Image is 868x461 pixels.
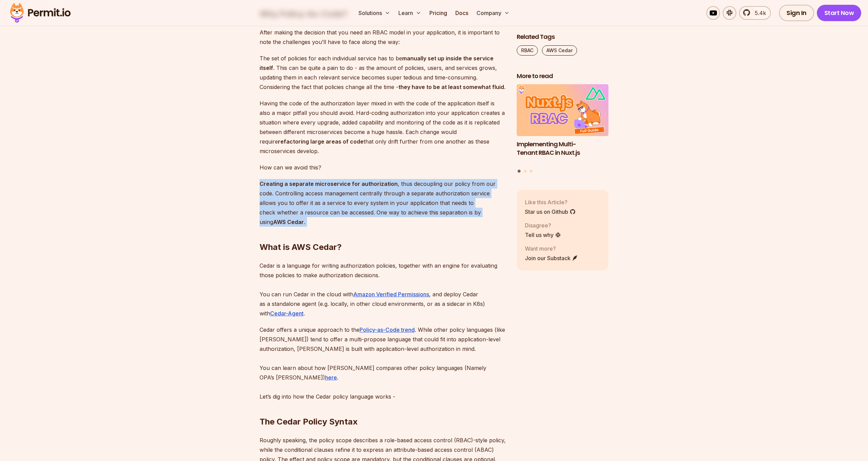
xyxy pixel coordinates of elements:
p: Cedar offers a unique approach to the . While other policy languages (like [PERSON_NAME]) tend to... [260,325,506,401]
li: 1 of 3 [517,85,609,166]
h2: More to read [517,72,609,80]
a: Sign In [779,5,814,21]
button: Company [474,6,512,20]
h2: The Cedar Policy Syntax [260,389,506,427]
h2: What is AWS Cedar? [260,214,506,253]
a: Star us on Github [525,208,576,216]
strong: AWS Cedar [273,219,304,225]
a: Amazon Verified Permissions [353,291,429,298]
a: here [325,374,337,381]
p: The set of policies for each individual service has to be . This can be quite a pain to do - as t... [260,54,506,92]
a: Pricing [427,6,450,20]
button: Go to slide 1 [518,170,521,173]
a: RBAC [517,45,538,56]
strong: manually set up inside the service itself [260,55,494,71]
a: Cedar-Agent [270,310,304,317]
strong: they have to be at least somewhat fluid [398,84,504,90]
strong: Creating a separate microservice for authorization [260,180,398,187]
a: Docs [453,6,471,20]
div: Posts [517,85,609,174]
h3: Implementing Multi-Tenant RBAC in Nuxt.js [517,140,609,157]
a: Policy-as-Code trend [359,326,415,333]
p: , thus decoupling our policy from our code. Controlling access management centrally through a sep... [260,179,506,227]
p: After making the decision that you need an RBAC model in your application, it is important to not... [260,28,506,47]
a: Join our Substack [525,254,578,262]
strong: refactoring large areas of code [278,138,364,145]
img: Implementing Multi-Tenant RBAC in Nuxt.js [517,85,609,136]
p: Having the code of the authorization layer mixed in with the code of the application itself is al... [260,99,506,156]
button: Solutions [356,6,393,20]
a: Tell us why [525,231,561,239]
p: Disagree? [525,221,561,229]
button: Go to slide 2 [524,170,527,173]
p: How can we avoid this? [260,163,506,172]
p: Want more? [525,244,578,253]
a: 5.4k [739,6,771,20]
img: Permit logo [7,1,74,25]
button: Go to slide 3 [530,170,532,173]
p: Like this Article? [525,198,576,206]
a: AWS Cedar [542,45,577,56]
a: Implementing Multi-Tenant RBAC in Nuxt.jsImplementing Multi-Tenant RBAC in Nuxt.js [517,85,609,166]
span: 5.4k [751,9,766,17]
h2: Related Tags [517,33,609,41]
a: Start Now [817,5,862,21]
button: Learn [396,6,424,20]
p: Cedar is a language for writing authorization policies, together with an engine for evaluating th... [260,261,506,318]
